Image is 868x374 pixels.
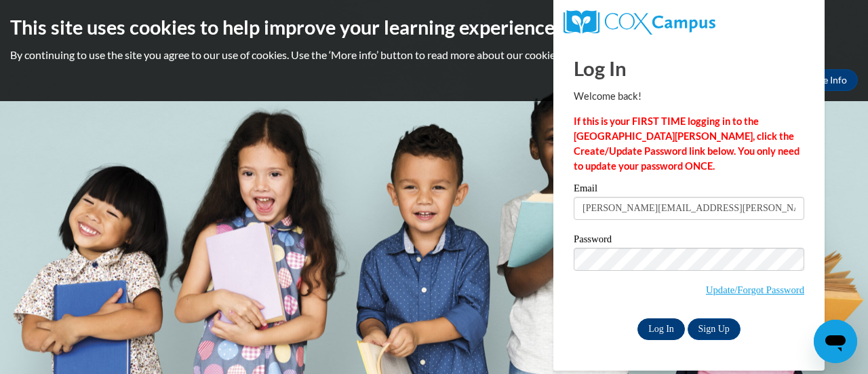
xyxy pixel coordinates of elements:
a: Update/Forgot Password [706,284,804,295]
img: COX Campus [564,10,715,35]
label: Email [574,183,804,197]
input: Log In [637,318,685,340]
iframe: Button to launch messaging window [814,320,857,363]
a: Sign Up [688,318,741,340]
strong: If this is your FIRST TIME logging in to the [GEOGRAPHIC_DATA][PERSON_NAME], click the Create/Upd... [574,115,800,172]
p: By continuing to use the site you agree to our use of cookies. Use the ‘More info’ button to read... [10,48,858,62]
label: Password [574,234,804,248]
a: More Info [794,69,858,91]
h2: This site uses cookies to help improve your learning experience. [10,14,858,41]
h1: Log In [574,54,804,82]
p: Welcome back! [574,89,804,104]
